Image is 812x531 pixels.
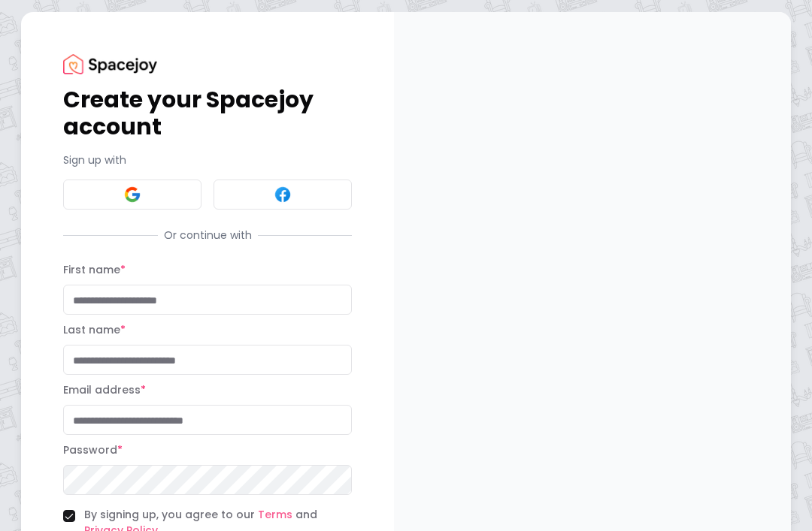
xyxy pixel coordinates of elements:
[63,54,157,74] img: Spacejoy Logo
[274,186,292,204] img: Facebook signin
[158,228,258,243] span: Or continue with
[63,322,126,337] label: Last name
[63,442,123,457] label: Password
[63,86,352,140] h1: Create your Spacejoy account
[123,186,141,204] img: Google signin
[258,507,292,522] a: Terms
[63,262,126,277] label: First name
[63,382,146,397] label: Email address
[63,152,352,167] p: Sign up with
